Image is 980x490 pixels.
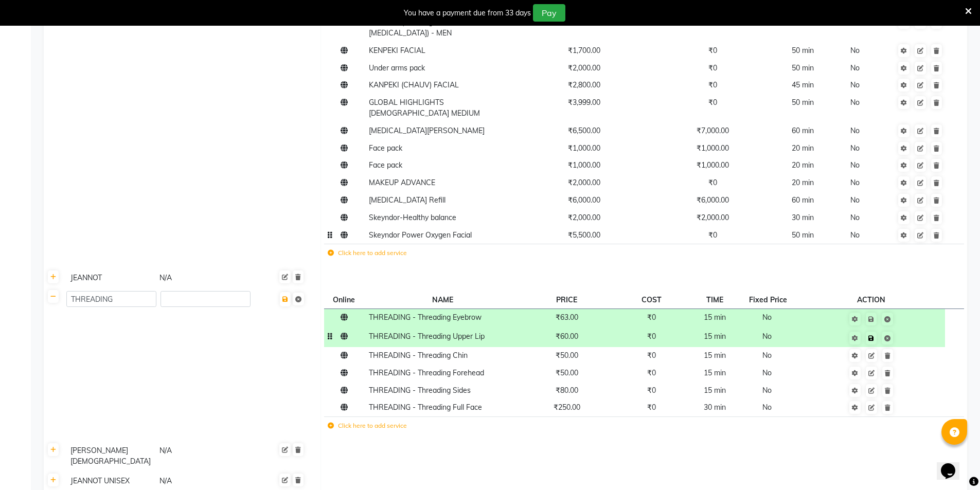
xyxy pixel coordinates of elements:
[365,291,520,308] th: NAME
[792,160,814,170] span: 20 min
[369,17,482,38] span: DAVINES (Purifying Treatment For [MEDICAL_DATA]) - MEN
[792,98,814,107] span: 50 min
[850,17,860,27] span: No
[568,178,600,187] span: ₹2,000.00
[369,126,485,135] span: [MEDICAL_DATA][PERSON_NAME]
[850,143,860,153] span: No
[568,98,600,107] span: ₹3,999.00
[556,368,578,377] span: ₹50.00
[556,313,578,322] span: ₹63.00
[158,271,246,284] div: N/A
[369,195,446,205] span: [MEDICAL_DATA] Refill
[369,178,435,187] span: MAKEUP ADVANCE
[328,421,407,430] label: Click here to add service
[792,195,814,205] span: 60 min
[647,332,656,341] span: ₹0
[568,143,600,153] span: ₹1,000.00
[647,351,656,360] span: ₹0
[762,332,772,341] span: No
[792,143,814,153] span: 20 min
[850,230,860,240] span: No
[704,386,726,395] span: 15 min
[762,403,772,412] span: No
[647,368,656,377] span: ₹0
[568,80,600,89] span: ₹2,800.00
[689,291,741,308] th: TIME
[66,475,154,487] div: JEANNOT UNISEX
[556,386,578,395] span: ₹80.00
[850,126,860,135] span: No
[704,403,726,412] span: 30 min
[369,368,484,377] span: THREADING - Threading Forehead
[369,332,485,341] span: THREADING - Threading Upper Lip
[568,46,600,55] span: ₹1,700.00
[369,313,482,322] span: THREADING - Threading Eyebrow
[568,17,600,27] span: ₹2,200.00
[568,195,600,205] span: ₹6,000.00
[850,46,860,55] span: No
[762,368,772,377] span: No
[647,403,656,412] span: ₹0
[647,313,656,322] span: ₹0
[369,386,471,395] span: THREADING - Threading Sides
[708,98,717,107] span: ₹0
[369,63,425,72] span: Under arms pack
[697,195,729,205] span: ₹6,000.00
[704,313,726,322] span: 15 min
[158,444,246,468] div: N/A
[697,213,729,222] span: ₹2,000.00
[66,271,154,284] div: JEANNOT
[697,160,729,170] span: ₹1,000.00
[568,160,600,170] span: ₹1,000.00
[850,213,860,222] span: No
[568,213,600,222] span: ₹2,000.00
[533,4,565,22] button: Pay
[369,351,468,360] span: THREADING - Threading Chin
[328,248,407,258] label: Click here to add service
[797,291,946,308] th: ACTION
[708,178,717,187] span: ₹0
[708,17,717,27] span: ₹0
[762,386,772,395] span: No
[369,230,472,240] span: Skeyndor Power Oxygen Facial
[850,98,860,107] span: No
[792,63,814,72] span: 50 min
[369,213,456,222] span: Skeyndor-Healthy balance
[708,63,717,72] span: ₹0
[792,213,814,222] span: 30 min
[568,126,600,135] span: ₹6,500.00
[369,403,482,412] span: THREADING - Threading Full Face
[937,449,970,480] iframe: chat widget
[369,80,459,89] span: KANPEKI (CHAUV) FACIAL
[66,444,154,468] div: [PERSON_NAME][DEMOGRAPHIC_DATA]
[850,178,860,187] span: No
[520,291,614,308] th: PRICE
[850,80,860,89] span: No
[556,332,578,341] span: ₹60.00
[708,46,717,55] span: ₹0
[158,475,246,487] div: N/A
[792,178,814,187] span: 20 min
[762,313,772,322] span: No
[792,46,814,55] span: 50 min
[792,230,814,240] span: 50 min
[850,195,860,205] span: No
[369,143,402,153] span: Face pack
[704,368,726,377] span: 15 min
[369,160,402,170] span: Face pack
[792,80,814,89] span: 45 min
[614,291,689,308] th: COST
[708,230,717,240] span: ₹0
[697,126,729,135] span: ₹7,000.00
[697,143,729,153] span: ₹1,000.00
[568,63,600,72] span: ₹2,000.00
[850,160,860,170] span: No
[762,351,772,360] span: No
[568,230,600,240] span: ₹5,500.00
[792,126,814,135] span: 60 min
[792,17,814,27] span: 45 min
[404,8,531,19] div: You have a payment due from 33 days
[850,63,860,72] span: No
[704,351,726,360] span: 15 min
[556,351,578,360] span: ₹50.00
